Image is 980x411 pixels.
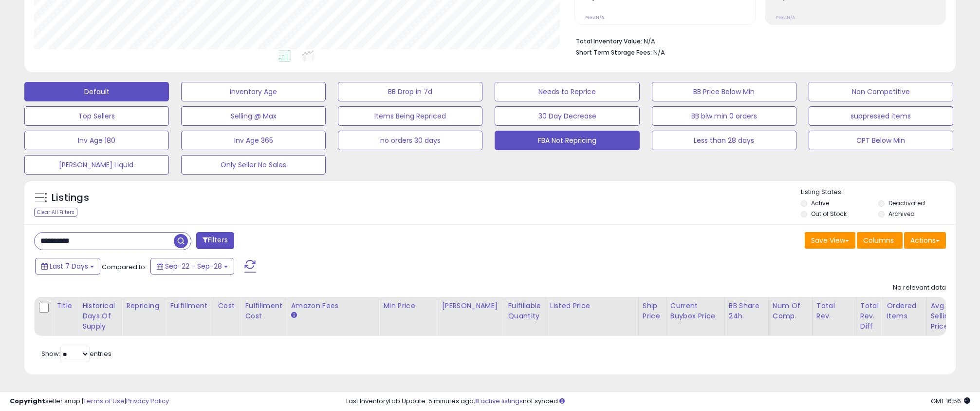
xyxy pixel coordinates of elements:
h5: Listings [52,191,89,205]
button: Actions [904,232,946,249]
span: Sep-22 - Sep-28 [165,261,222,271]
button: Inv Age 365 [181,131,326,150]
div: Min Price [383,301,433,311]
label: Active [811,199,829,207]
span: 2025-10-6 16:56 GMT [931,396,970,406]
div: Title [56,301,74,311]
button: Sep-22 - Sep-28 [150,258,234,274]
button: BB Price Below Min [652,82,796,101]
button: Less than 28 days [652,131,796,150]
button: Top Sellers [24,106,169,126]
a: 8 active listings [475,396,523,406]
a: Terms of Use [83,396,125,406]
button: Non Competitive [809,82,953,101]
div: Historical Days Of Supply [82,301,118,332]
span: Compared to: [102,262,147,272]
button: Save View [805,232,855,249]
a: Privacy Policy [126,396,169,406]
div: Avg Selling Price [931,301,966,332]
p: Listing States: [801,188,956,197]
button: Last 7 Days [35,258,100,274]
button: Selling @ Max [181,106,326,126]
div: Last InventoryLab Update: 5 minutes ago, not synced. [346,397,970,406]
div: Amazon Fees [291,301,375,311]
div: Repricing [126,301,162,311]
div: Current Buybox Price [670,301,721,321]
label: Archived [888,210,915,218]
div: Total Rev. [816,301,852,321]
button: CPT Below Min [809,131,953,150]
button: Columns [857,232,903,249]
div: BB Share 24h. [729,301,764,321]
button: BB blw min 0 orders [652,106,796,126]
button: [PERSON_NAME] Liquid. [24,155,169,175]
button: BB Drop in 7d [338,82,482,101]
small: Amazon Fees. [291,311,296,320]
span: Show: entries [41,349,111,358]
button: Default [24,82,169,101]
div: Fulfillment [170,301,209,311]
div: seller snap | | [10,397,169,406]
button: Filters [196,232,234,249]
div: Cost [218,301,237,311]
label: Out of Stock [811,210,847,218]
button: suppressed items [809,106,953,126]
button: no orders 30 days [338,131,482,150]
div: [PERSON_NAME] [442,301,499,311]
button: Needs to Reprice [495,82,639,101]
div: Ordered Items [887,301,923,321]
div: Ship Price [643,301,662,321]
label: Deactivated [888,199,925,207]
div: Total Rev. Diff. [860,301,879,332]
div: Num of Comp. [773,301,808,321]
button: FBA Not Repricing [495,131,639,150]
div: No relevant data [893,283,946,293]
div: Fulfillable Quantity [508,301,541,321]
button: Items Being Repriced [338,106,482,126]
button: 30 Day Decrease [495,106,639,126]
div: Fulfillment Cost [245,301,282,321]
span: Last 7 Days [50,261,88,271]
div: Clear All Filters [34,208,77,217]
button: Inventory Age [181,82,326,101]
strong: Copyright [10,396,45,406]
button: Inv Age 180 [24,131,169,150]
div: Listed Price [550,301,634,311]
button: Only Seller No Sales [181,155,326,175]
span: Columns [863,235,894,245]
